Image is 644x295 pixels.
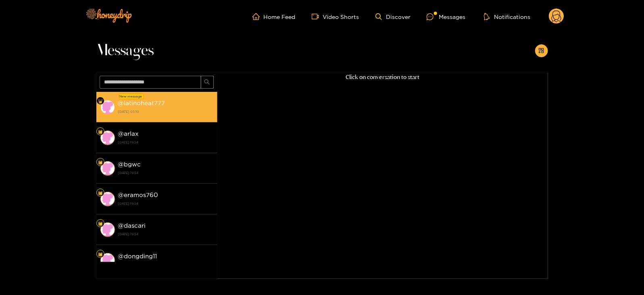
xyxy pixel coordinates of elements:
img: Fan Level [98,191,103,195]
img: conversation [100,100,115,114]
strong: @ eramos760 [118,191,158,198]
a: Home Feed [252,13,296,20]
strong: @ dongding11 [118,253,157,260]
img: Fan Level [98,252,103,257]
a: Discover [375,13,411,20]
button: Notifications [481,12,533,21]
strong: @ arlax [118,130,139,137]
a: Video Shorts [312,13,359,20]
strong: [DATE] 19:54 [118,231,213,238]
img: Fan Level [98,160,103,165]
strong: [DATE] 19:54 [118,169,213,177]
img: conversation [100,253,115,268]
strong: @ dascari [118,222,146,229]
strong: @ bgwc [118,161,141,168]
span: search [204,79,210,86]
div: Messages [427,12,465,21]
img: Fan Level [98,221,103,226]
span: Messages [96,41,154,60]
img: conversation [100,161,115,176]
strong: [DATE] 19:54 [118,261,213,268]
img: conversation [100,131,115,145]
strong: [DATE] 19:54 [118,200,213,207]
p: Click on conversation to start [217,73,548,82]
strong: [DATE] 03:10 [118,108,213,115]
img: conversation [100,222,115,237]
button: appstore-add [535,44,548,57]
button: search [201,76,214,89]
strong: @ latinoheat777 [118,100,165,106]
span: appstore-add [538,48,544,54]
img: Fan Level [98,99,103,104]
div: New message [119,93,144,99]
span: home [252,13,264,20]
img: conversation [100,192,115,206]
strong: [DATE] 19:54 [118,139,213,146]
span: video-camera [312,13,323,20]
img: Fan Level [98,129,103,134]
